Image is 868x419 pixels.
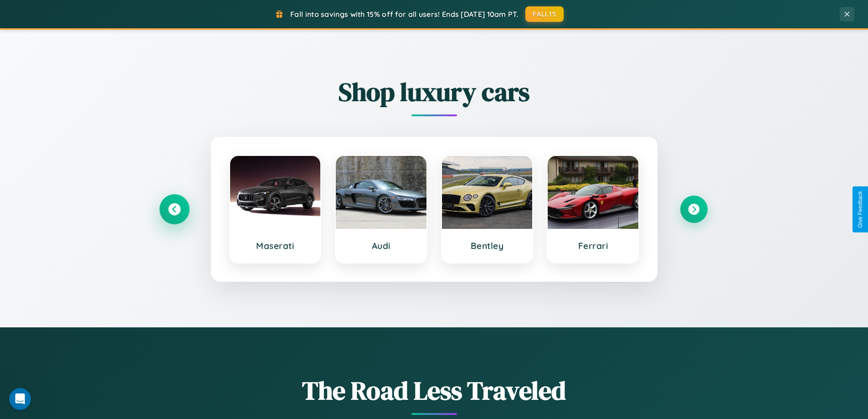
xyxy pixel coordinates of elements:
[525,6,564,22] button: FALL15
[9,388,31,410] iframe: Intercom live chat
[451,240,524,251] h3: Bentley
[557,240,629,251] h3: Ferrari
[161,74,708,109] h2: Shop luxury cars
[290,10,519,19] span: Fall into savings with 15% off for all users! Ends [DATE] 10am PT.
[161,373,708,408] h1: The Road Less Traveled
[345,240,417,251] h3: Audi
[857,191,863,228] div: Give Feedback
[239,240,312,251] h3: Maserati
